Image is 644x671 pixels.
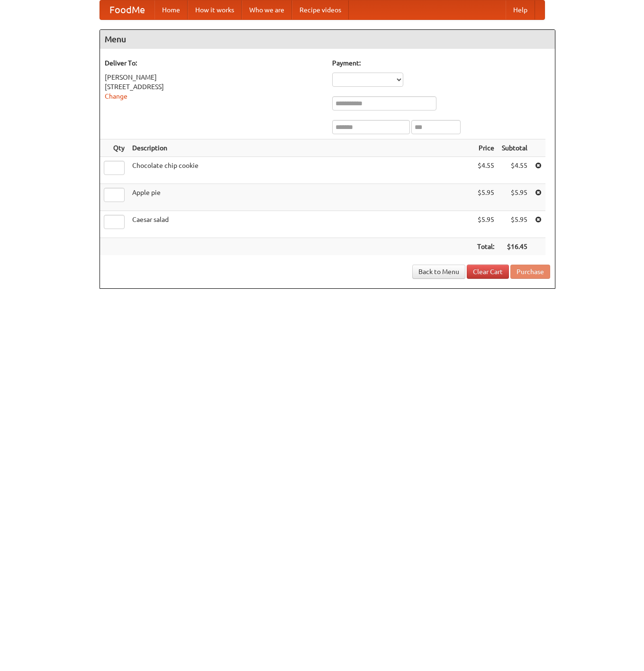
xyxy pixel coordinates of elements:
[498,211,531,238] td: $5.95
[105,58,323,68] h5: Deliver To:
[473,211,498,238] td: $5.95
[506,0,535,19] a: Help
[100,139,128,157] th: Qty
[473,184,498,211] td: $5.95
[105,82,323,92] div: [STREET_ADDRESS]
[128,139,473,157] th: Description
[188,0,242,19] a: How it works
[498,157,531,184] td: $4.55
[467,265,509,279] a: Clear Cart
[100,30,555,49] h4: Menu
[412,265,465,279] a: Back to Menu
[100,0,154,19] a: FoodMe
[332,58,550,68] h5: Payment:
[498,238,531,256] th: $16.45
[105,73,323,82] div: [PERSON_NAME]
[128,211,473,238] td: Caesar salad
[473,157,498,184] td: $4.55
[154,0,188,19] a: Home
[292,0,349,19] a: Recipe videos
[510,265,550,279] button: Purchase
[498,184,531,211] td: $5.95
[128,184,473,211] td: Apple pie
[242,0,292,19] a: Who we are
[473,238,498,256] th: Total:
[473,139,498,157] th: Price
[105,92,127,100] a: Change
[498,139,531,157] th: Subtotal
[128,157,473,184] td: Chocolate chip cookie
